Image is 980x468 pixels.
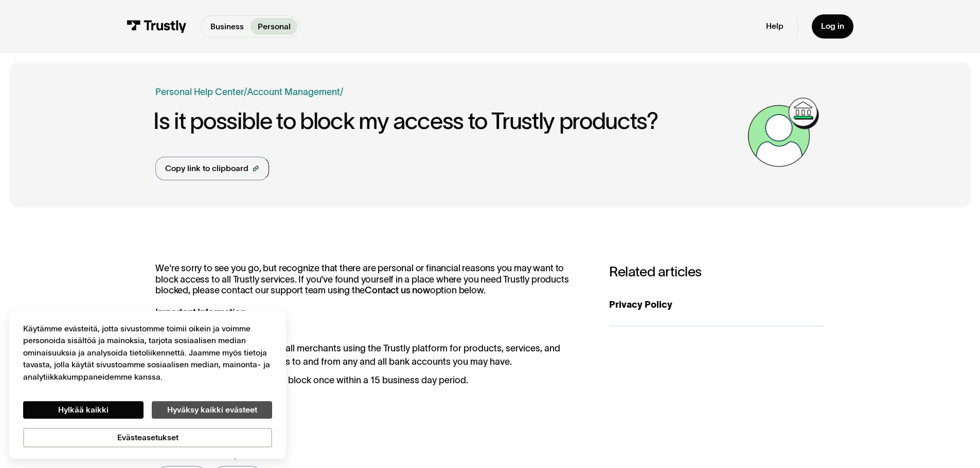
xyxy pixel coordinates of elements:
[23,323,272,447] div: Yksityisyys
[609,298,825,312] div: Privacy Policy
[609,284,825,326] a: Privacy Policy
[23,323,272,383] div: Käytämme evästeitä, jotta sivustomme toimii oikein ja voimme personoida sisältöä ja mainoksia, ta...
[251,18,297,35] a: Personal
[155,373,586,387] li: You can only initiate or stop a block once within a 15 business day period.
[244,85,247,99] div: /
[210,21,244,33] p: Business
[153,108,742,134] h1: Is it possible to block my access to Trustly products?
[155,447,561,461] div: Was this article helpful?
[247,87,340,97] a: Account Management
[23,428,272,447] button: Evästeasetukset
[127,20,187,33] img: Trustly Logo
[152,401,272,419] button: Hyväksy kaikki evästeet
[155,263,586,319] p: We're sorry to see you go, but recognize that there are personal or financial reasons you may wan...
[203,18,251,35] a: Business
[155,342,586,369] li: This block will affect any and all merchants using the Trustly platform for products, services, a...
[165,162,248,175] div: Copy link to clipboard
[155,157,269,180] a: Copy link to clipboard
[9,311,286,459] div: Cookie banner
[23,401,144,419] button: Hylkää kaikki
[766,21,783,31] a: Help
[609,263,825,279] h3: Related articles
[365,285,430,295] strong: Contact us now
[258,21,291,33] p: Personal
[340,85,343,99] div: /
[812,14,853,39] a: Log in
[821,21,844,31] div: Log in
[155,85,244,99] a: Personal Help Center
[155,307,247,317] strong: Important Information:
